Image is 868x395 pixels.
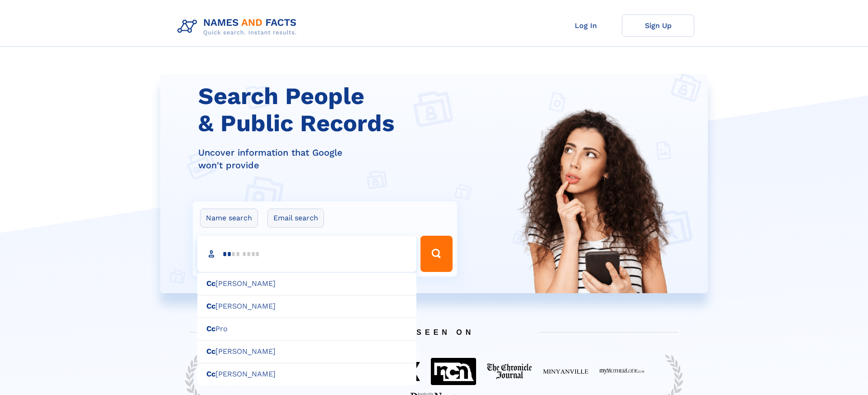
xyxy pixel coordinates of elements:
[543,368,588,375] img: Featured on Minyanville
[511,106,678,338] img: Search People and Public records
[622,14,694,37] a: Sign Up
[198,146,463,171] div: Uncover information that Google won't provide
[420,236,452,272] button: Search Button
[197,236,416,272] input: search input
[198,83,463,137] h1: Search People & Public Records
[197,272,416,295] div: [PERSON_NAME]
[549,14,622,37] a: Log In
[174,14,304,39] img: Logo Names and Facts
[200,209,258,228] label: Name search
[197,340,416,363] div: [PERSON_NAME]
[267,209,324,228] label: Email search
[206,324,215,333] b: Cc
[206,370,215,378] b: Cc
[206,347,215,356] b: Cc
[197,295,416,318] div: [PERSON_NAME]
[206,279,215,288] b: Cc
[197,363,416,386] div: [PERSON_NAME]
[197,318,416,341] div: Pro
[431,358,476,385] img: Featured on NCN
[599,368,644,375] img: Featured on My Mother Lode
[487,363,532,380] img: Featured on The Chronicle Journal
[206,302,215,310] b: Cc
[176,317,692,347] span: AS SEEN ON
